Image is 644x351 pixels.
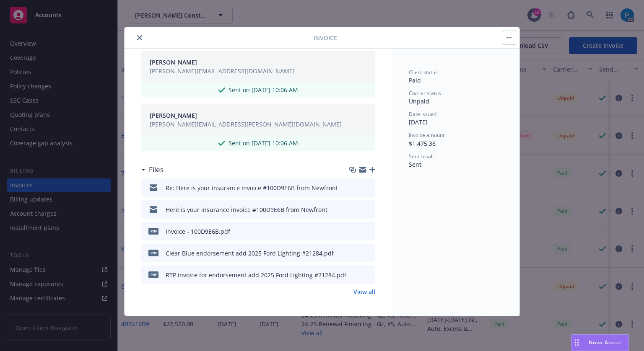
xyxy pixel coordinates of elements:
span: [PERSON_NAME] [150,111,197,120]
a: View all [353,287,375,296]
h3: Files [149,164,164,175]
div: RTP invoice for endorsement add 2025 Ford Lighting #21284.pdf [166,271,346,279]
span: Nova Assist [589,339,622,346]
span: Invoice amount [409,132,444,139]
span: [PERSON_NAME][EMAIL_ADDRESS][PERSON_NAME][DOMAIN_NAME] [150,120,342,129]
span: pdf [148,250,158,256]
button: close [135,33,145,43]
button: [PERSON_NAME] [150,58,295,67]
div: Drag to move [571,335,582,351]
span: $1,475.38 [409,139,436,147]
span: Date issued [409,111,436,118]
div: Invoice - 100D9E6B.pdf [166,227,230,236]
span: Sent on [DATE] 10:06 AM [229,139,298,147]
span: Client status [409,69,438,76]
span: Sent result [409,153,434,160]
div: Clear Blue endorsement add 2025 Ford Lighting #21284.pdf [166,249,334,258]
span: Invoice [314,34,337,42]
button: download file [351,227,358,236]
button: download file [351,205,358,214]
button: preview file [364,271,372,279]
span: [PERSON_NAME] [150,58,197,67]
button: download file [351,183,358,192]
span: Unpaid [409,97,429,105]
button: Nova Assist [571,334,629,351]
button: preview file [364,227,372,236]
button: preview file [364,205,372,214]
span: Paid [409,76,421,84]
span: [PERSON_NAME][EMAIL_ADDRESS][DOMAIN_NAME] [150,67,295,75]
span: Carrier status [409,90,441,97]
div: Re: Here is your insurance invoice #100D9E6B from Newfront [166,183,338,192]
span: Sent on [DATE] 10:06 AM [229,85,298,94]
span: pdf [148,228,158,234]
button: download file [351,249,358,258]
button: preview file [364,183,372,192]
div: Here is your insurance invoice #100D9E6B from Newfront [166,205,327,214]
button: preview file [364,249,372,258]
button: [PERSON_NAME] [150,111,342,120]
span: [DATE] [409,118,428,126]
span: pdf [148,271,158,278]
button: download file [351,271,358,279]
div: Files [141,164,164,175]
span: Sent [409,160,421,168]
